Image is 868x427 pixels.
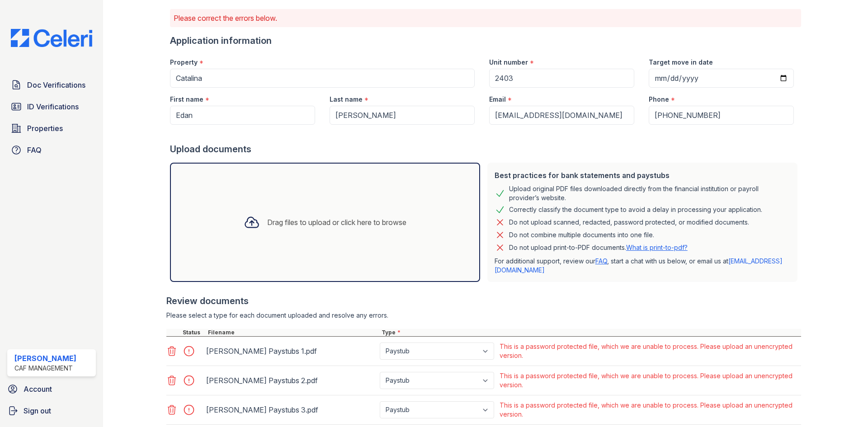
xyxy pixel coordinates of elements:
[330,95,363,104] label: Last name
[509,243,688,252] p: Do not upload print-to-PDF documents.
[500,342,799,360] div: This is a password protected file, which we are unable to process. Please upload an unencrypted v...
[509,217,749,228] div: Do not upload scanned, redacted, password protected, or modified documents.
[181,329,206,336] div: Status
[27,145,42,155] span: FAQ
[4,380,99,398] a: Account
[7,141,96,159] a: FAQ
[649,95,669,104] label: Phone
[380,329,801,336] div: Type
[24,384,52,394] span: Account
[489,95,506,104] label: Email
[170,95,203,104] label: First name
[500,371,799,389] div: This is a password protected file, which we are unable to process. Please upload an unencrypted v...
[649,58,713,67] label: Target move in date
[509,230,654,240] div: Do not combine multiple documents into one file.
[27,123,63,134] span: Properties
[206,403,376,417] div: [PERSON_NAME] Paystubs 3.pdf
[495,257,790,275] p: For additional support, review our , start a chat with us below, or email us at
[166,295,801,307] div: Review documents
[489,58,528,67] label: Unit number
[500,401,799,419] div: This is a password protected file, which we are unable to process. Please upload an unencrypted v...
[170,58,198,67] label: Property
[27,101,79,112] span: ID Verifications
[509,184,790,202] div: Upload original PDF files downloaded directly from the financial institution or payroll provider’...
[7,98,96,116] a: ID Verifications
[14,364,76,373] div: CAF Management
[595,257,607,265] a: FAQ
[7,76,96,94] a: Doc Verifications
[4,29,99,47] img: CE_Logo_Blue-a8612792a0a2168367f1c8372b55b34899dd931a85d93a1a3d3e32e68fde9ad4.png
[7,119,96,137] a: Properties
[166,311,801,320] div: Please select a type for each document uploaded and resolve any errors.
[206,329,380,336] div: Filename
[626,244,688,251] a: What is print-to-pdf?
[509,204,762,215] div: Correctly classify the document type to avoid a delay in processing your application.
[14,353,76,364] div: [PERSON_NAME]
[495,170,790,181] div: Best practices for bank statements and paystubs
[24,405,51,416] span: Sign out
[206,373,376,388] div: [PERSON_NAME] Paystubs 2.pdf
[170,34,801,47] div: Application information
[27,80,85,90] span: Doc Verifications
[267,217,406,228] div: Drag files to upload or click here to browse
[4,402,99,420] a: Sign out
[170,143,801,155] div: Upload documents
[206,344,376,358] div: [PERSON_NAME] Paystubs 1.pdf
[174,13,797,23] p: Please correct the errors below.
